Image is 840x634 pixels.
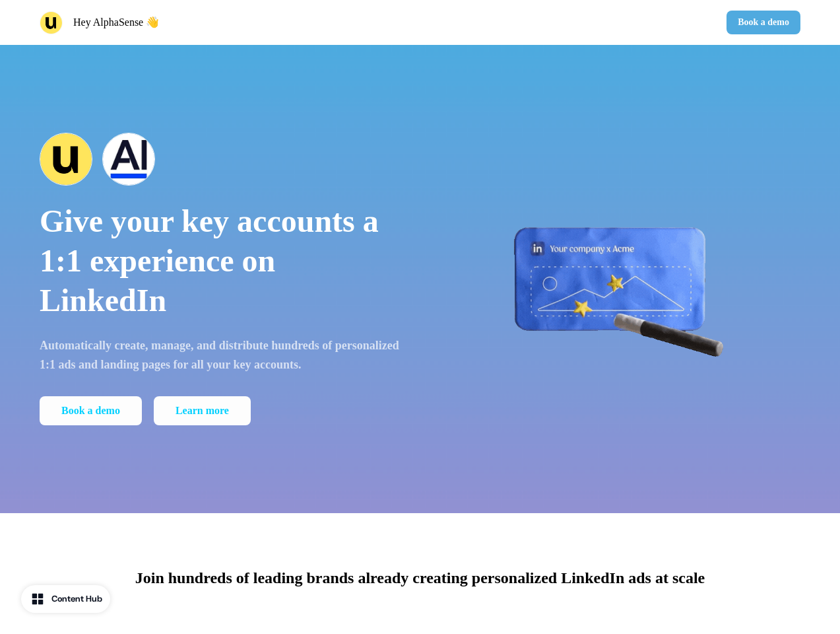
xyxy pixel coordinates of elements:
button: Content Hub [21,585,110,613]
p: Hey AlphaSense 👋 [73,15,159,30]
p: Join hundreds of leading brands already creating personalized LinkedIn ads at scale [135,566,705,590]
div: Content Hub [51,592,102,606]
p: Give your key accounts a 1:1 experience on LinkedIn [40,201,402,320]
strong: Automatically create, manage, and distribute hundreds of personalized 1:1 ads and landing pages f... [40,339,399,371]
button: Book a demo [727,11,800,34]
a: Learn more [154,396,251,425]
button: Book a demo [40,396,142,425]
